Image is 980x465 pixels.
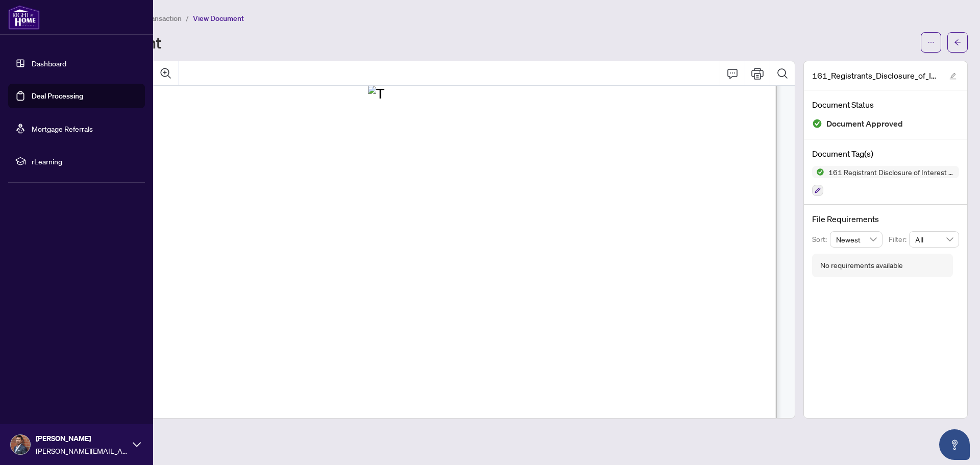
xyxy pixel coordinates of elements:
[949,72,957,80] span: edit
[36,433,128,444] span: [PERSON_NAME]
[939,429,970,460] button: Open asap
[32,156,138,167] span: rLearning
[812,148,959,160] h4: Document Tag(s)
[812,166,824,178] img: Status Icon
[915,232,953,247] span: All
[11,435,30,454] img: Profile Icon
[32,124,93,133] a: Mortgage Referrals
[824,168,959,176] span: 161 Registrant Disclosure of Interest - Disposition ofProperty
[8,5,40,30] img: logo
[32,91,83,101] a: Deal Processing
[812,213,959,225] h4: File Requirements
[927,39,935,46] span: ellipsis
[186,12,189,24] li: /
[193,14,244,23] span: View Document
[812,99,959,111] h4: Document Status
[32,59,66,68] a: Dashboard
[812,118,822,129] img: Document Status
[826,117,903,131] span: Document Approved
[954,39,961,46] span: arrow-left
[820,260,903,271] div: No requirements available
[889,234,909,245] p: Filter:
[812,234,830,245] p: Sort:
[812,69,940,82] span: 161_Registrants_Disclosure_of_Interest_-_Disposition_of_Property_-_PropTx-[PERSON_NAME] - Edit [P...
[836,232,877,247] span: Newest
[127,14,182,23] span: View Transaction
[36,445,128,456] span: [PERSON_NAME][EMAIL_ADDRESS][DOMAIN_NAME]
